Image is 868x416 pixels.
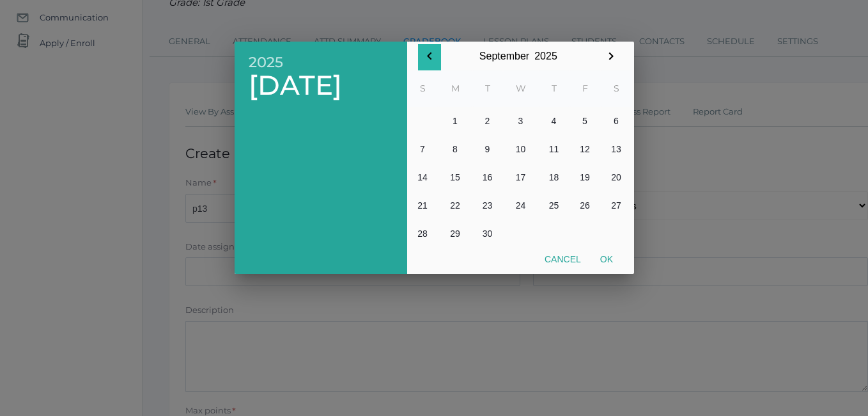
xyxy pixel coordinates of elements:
span: [DATE] [249,70,393,100]
button: 15 [438,163,472,191]
abbr: Saturday [614,83,619,94]
button: 22 [438,191,472,220]
button: 4 [539,107,570,135]
button: 8 [438,135,472,163]
abbr: Wednesday [516,83,526,94]
button: 28 [407,220,438,248]
button: 23 [472,191,503,220]
button: 19 [570,163,601,191]
button: 12 [570,135,601,163]
abbr: Tuesday [485,83,490,94]
button: Cancel [535,248,591,271]
button: 18 [539,163,570,191]
span: 2025 [249,54,393,70]
button: 25 [539,191,570,220]
button: 16 [472,163,503,191]
button: Ok [591,248,623,271]
abbr: Monday [451,83,460,94]
button: 1 [438,107,472,135]
button: 2 [472,107,503,135]
button: 14 [407,163,438,191]
button: 9 [472,135,503,163]
button: 30 [472,220,503,248]
button: 26 [570,191,601,220]
button: 6 [601,107,632,135]
button: 29 [438,220,472,248]
button: 17 [503,163,539,191]
button: 3 [503,107,539,135]
button: 13 [601,135,632,163]
button: 20 [601,163,632,191]
button: 7 [407,135,438,163]
button: 24 [503,191,539,220]
abbr: Friday [582,83,588,94]
button: 5 [570,107,601,135]
abbr: Thursday [552,83,557,94]
button: 21 [407,191,438,220]
button: 10 [503,135,539,163]
button: 27 [601,191,632,220]
button: 11 [539,135,570,163]
abbr: Sunday [420,83,426,94]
